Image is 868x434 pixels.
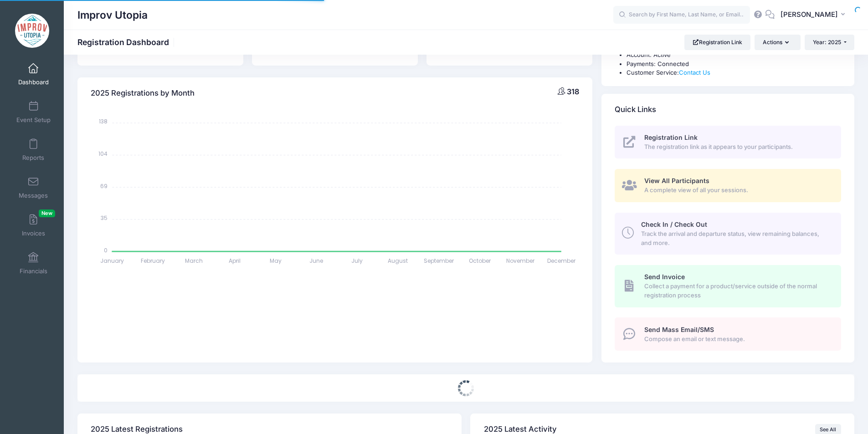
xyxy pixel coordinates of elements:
a: Event Setup [12,96,55,128]
h1: Improv Utopia [77,5,148,26]
span: [PERSON_NAME] [781,10,838,20]
a: Send Invoice Collect a payment for a product/service outside of the normal registration process [615,265,841,307]
tspan: October [469,257,491,265]
span: Financials [20,267,47,275]
a: Registration Link The registration link as it appears to your participants. [615,126,841,159]
span: Compose an email or text message. [644,335,831,344]
tspan: 0 [104,246,108,254]
span: Event Setup [16,116,51,124]
span: Check In / Check Out [641,220,707,228]
span: Year: 2025 [813,39,841,46]
span: 318 [567,87,579,96]
tspan: June [310,257,324,265]
span: Send Mass Email/SMS [644,326,714,333]
tspan: July [352,257,363,265]
li: Payments: Connected [627,60,841,69]
span: A complete view of all your sessions. [644,186,831,195]
a: Contact Us [679,69,710,76]
tspan: 138 [99,117,108,125]
tspan: 104 [99,150,108,158]
button: Actions [755,35,800,50]
h1: Registration Dashboard [77,37,177,47]
span: Dashboard [18,78,49,86]
li: Customer Service: [627,68,841,77]
tspan: November [506,257,535,265]
img: Improv Utopia [15,14,49,48]
a: Financials [12,247,55,279]
tspan: 35 [101,214,108,222]
tspan: August [388,257,408,265]
a: Messages [12,172,55,204]
button: Year: 2025 [805,35,854,50]
span: New [39,209,55,217]
span: View All Participants [644,177,709,184]
li: Account: Active [627,51,841,60]
span: Reports [22,154,44,162]
a: Reports [12,134,55,166]
a: InvoicesNew [12,209,55,241]
a: Registration Link [684,35,750,50]
span: Track the arrival and departure status, view remaining balances, and more. [641,230,831,247]
span: Registration Link [644,133,698,141]
a: Send Mass Email/SMS Compose an email or text message. [615,317,841,351]
h4: Quick Links [615,97,656,123]
tspan: September [424,257,454,265]
input: Search by First Name, Last Name, or Email... [613,6,750,24]
tspan: 69 [101,182,108,189]
a: Dashboard [12,58,55,90]
a: View All Participants A complete view of all your sessions. [615,169,841,202]
span: Collect a payment for a product/service outside of the normal registration process [644,282,831,300]
h4: 2025 Registrations by Month [91,80,195,106]
tspan: December [547,257,576,265]
tspan: February [141,257,165,265]
span: The registration link as it appears to your participants. [644,143,831,152]
tspan: May [270,257,282,265]
button: [PERSON_NAME] [775,5,854,26]
span: Invoices [22,230,45,237]
a: Check In / Check Out Track the arrival and departure status, view remaining balances, and more. [615,213,841,255]
tspan: April [229,257,241,265]
tspan: January [101,257,124,265]
span: Send Invoice [644,273,685,281]
span: Messages [19,192,48,199]
tspan: March [185,257,203,265]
